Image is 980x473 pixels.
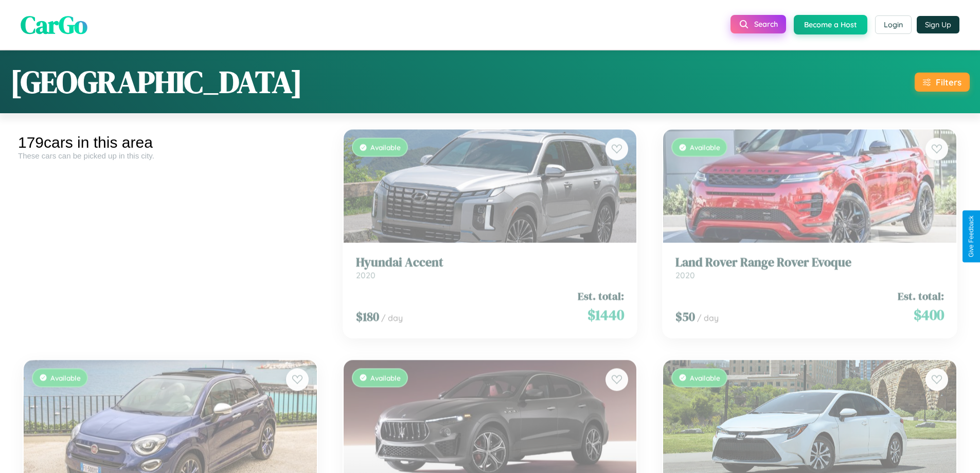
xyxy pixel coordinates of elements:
[587,300,624,320] span: $ 1440
[690,138,720,147] span: Available
[794,15,867,34] button: Become a Host
[936,77,961,87] div: Filters
[898,284,944,299] span: Est. total:
[915,73,970,92] button: Filters
[875,15,912,34] button: Login
[968,216,975,257] div: Give Feedback
[578,284,624,299] span: Est. total:
[730,15,786,33] button: Search
[675,250,944,265] h3: Land Rover Range Rover Evoque
[675,303,695,320] span: $ 50
[370,138,401,147] span: Available
[356,250,625,265] h3: Hyundai Accent
[18,151,323,160] div: These cars can be picked up in this city.
[675,265,695,275] span: 2020
[914,300,944,320] span: $ 400
[50,369,81,377] span: Available
[381,308,403,318] span: / day
[675,250,944,275] a: Land Rover Range Rover Evoque2020
[356,265,376,275] span: 2020
[18,134,323,151] div: 179 cars in this area
[697,308,719,318] span: / day
[754,20,778,29] span: Search
[917,16,959,33] button: Sign Up
[10,61,302,103] h1: [GEOGRAPHIC_DATA]
[370,369,401,377] span: Available
[690,369,720,377] span: Available
[21,8,87,42] span: CarGo
[356,250,625,275] a: Hyundai Accent2020
[356,303,379,320] span: $ 180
